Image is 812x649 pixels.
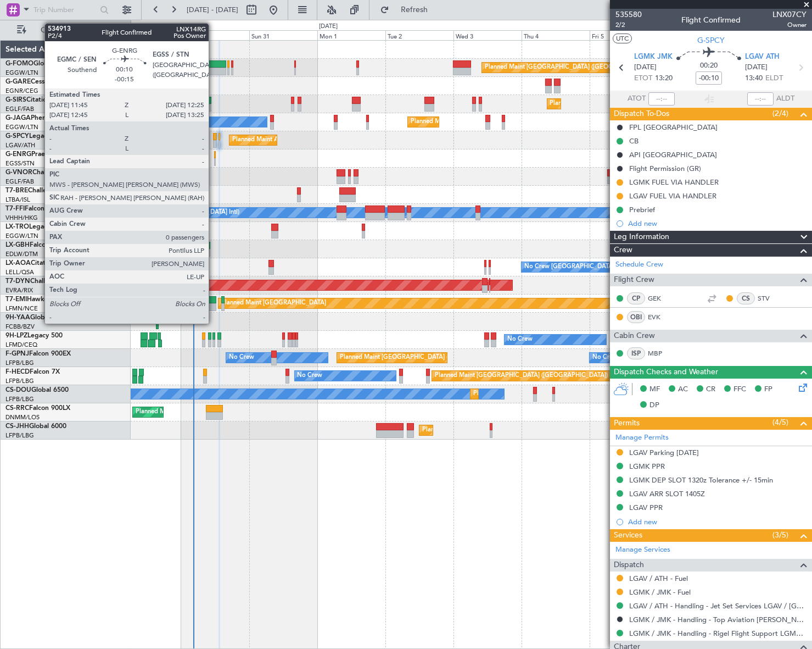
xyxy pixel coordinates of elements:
[629,601,807,611] a: LGAV / ATH - Handling - Jet Set Services LGAV / [GEOGRAPHIC_DATA]
[29,26,116,34] span: Only With Activity
[629,191,716,201] div: LGAV FUEL VIA HANDLER
[5,250,38,258] a: EDLW/DTM
[5,387,69,393] a: CS-DOUGlobal 6500
[340,350,513,366] div: Planned Maint [GEOGRAPHIC_DATA] ([GEOGRAPHIC_DATA])
[113,30,181,40] div: Fri 29
[634,52,673,63] span: LGMK JMK
[5,115,69,121] a: G-JAGAPhenom 300
[614,274,654,286] span: Flight Crew
[411,114,584,130] div: Planned Maint [GEOGRAPHIC_DATA] ([GEOGRAPHIC_DATA])
[629,150,717,159] div: API [GEOGRAPHIC_DATA]
[5,60,71,67] a: G-FOMOGlobal 6000
[614,231,669,243] span: Leg Information
[550,96,723,112] div: Planned Maint [GEOGRAPHIC_DATA] ([GEOGRAPHIC_DATA])
[615,9,642,20] span: 535580
[317,30,385,40] div: Mon 1
[5,314,68,321] a: 9H-YAAGlobal 5000
[522,30,590,40] div: Thu 4
[629,503,663,512] div: LGAV PPR
[5,242,60,248] a: LX-GBHFalcon 7X
[5,304,38,313] a: LFMN/NCE
[629,123,718,132] div: FPL [GEOGRAPHIC_DATA]
[48,204,239,221] div: [PERSON_NAME][GEOGRAPHIC_DATA] ([GEOGRAPHIC_DATA] Intl)
[5,387,31,393] span: CS-DOU
[614,244,632,257] span: Crew
[5,79,31,85] span: G-GARE
[485,59,658,76] div: Planned Maint [GEOGRAPHIC_DATA] ([GEOGRAPHIC_DATA])
[5,79,96,85] a: G-GARECessna Citation XLS+
[5,286,33,295] a: EVRA/RIX
[5,369,30,375] span: F-HECD
[5,323,35,331] a: FCBB/BZV
[5,359,34,367] a: LFPB/LBG
[655,73,673,84] span: 13:20
[5,224,29,230] span: LX-TRO
[5,177,34,186] a: EGLF/FAB
[473,386,646,402] div: Planned Maint [GEOGRAPHIC_DATA] ([GEOGRAPHIC_DATA])
[629,629,807,638] a: LGMK / JMK - Handling - Rigel Flight Support LGMK/JMK
[628,517,807,526] div: Add new
[221,295,326,312] div: Planned Maint [GEOGRAPHIC_DATA]
[745,73,763,84] span: 13:40
[5,395,34,403] a: LFPB/LBG
[648,348,673,358] a: MBP
[5,169,32,176] span: G-VNOR
[5,296,27,303] span: T7-EMI
[5,151,31,158] span: G-ENRG
[5,196,30,204] a: LTBA/ISL
[391,6,438,14] span: Refresh
[5,159,35,168] a: EGSS/STN
[5,105,34,113] a: EGLF/FAB
[5,169,80,176] a: G-VNORChallenger 650
[772,9,807,20] span: LNX07CY
[422,422,595,439] div: Planned Maint [GEOGRAPHIC_DATA] ([GEOGRAPHIC_DATA])
[5,151,68,158] a: G-ENRGPraetor 600
[5,278,30,285] span: T7-DYN
[298,368,323,384] div: No Crew
[772,529,788,541] span: (3/5)
[181,30,249,40] div: Sat 30
[5,214,38,222] a: VHHH/HKG
[5,332,63,339] a: 9H-LPZLegacy 500
[5,60,33,67] span: G-FOMO
[758,293,782,303] a: STV
[5,314,30,321] span: 9H-YAA
[12,21,119,39] button: Only With Activity
[649,384,660,395] span: MF
[249,30,317,40] div: Sun 31
[765,73,783,84] span: ELDT
[614,330,655,342] span: Cabin Crew
[634,73,652,84] span: ETOT
[232,132,359,148] div: Planned Maint Athens ([PERSON_NAME] Intl)
[627,311,645,323] div: OBI
[524,259,648,275] div: No Crew [GEOGRAPHIC_DATA] (Dublin Intl)
[745,52,780,63] span: LGAV ATH
[187,5,238,15] span: [DATE] - [DATE]
[5,69,38,77] a: EGGW/LTN
[629,177,719,187] div: LGMK FUEL VIA HANDLER
[590,30,658,40] div: Fri 5
[627,347,645,359] div: ISP
[629,574,688,583] a: LGAV / ATH - Fuel
[136,404,309,420] div: Planned Maint [GEOGRAPHIC_DATA] ([GEOGRAPHIC_DATA])
[5,232,38,240] a: EGGW/LTN
[5,97,26,103] span: G-SIRS
[5,278,77,285] a: T7-DYNChallenger 604
[5,341,37,349] a: LFMD/CEQ
[5,187,75,194] a: T7-BREChallenger 604
[697,35,725,46] span: G-SPCY
[5,133,29,140] span: G-SPCY
[5,123,38,131] a: EGGW/LTN
[5,413,40,421] a: DNMM/LOS
[5,423,29,430] span: CS-JHH
[629,615,807,624] a: LGMK / JMK - Handling - Top Aviation [PERSON_NAME]/MUH
[772,108,788,119] span: (2/4)
[629,462,665,471] div: LGMK PPR
[614,108,669,120] span: Dispatch To-Dos
[592,350,618,366] div: No Crew
[615,20,642,30] span: 2/2
[615,545,670,556] a: Manage Services
[629,489,705,498] div: LGAV ARR SLOT 1405Z
[319,22,338,31] div: [DATE]
[706,384,715,395] span: CR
